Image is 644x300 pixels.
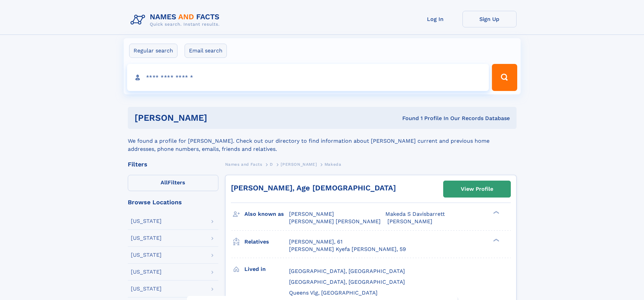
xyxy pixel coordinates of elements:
[131,286,162,292] div: [US_STATE]
[387,218,432,225] span: [PERSON_NAME]
[127,64,489,91] input: search input
[128,161,218,167] div: Filters
[289,268,405,274] span: [GEOGRAPHIC_DATA], [GEOGRAPHIC_DATA]
[305,115,510,122] div: Found 1 Profile In Our Records Database
[462,11,517,27] a: Sign Up
[289,238,342,246] a: [PERSON_NAME], 61
[270,162,273,167] span: D
[289,218,381,225] span: [PERSON_NAME] [PERSON_NAME]
[131,252,162,258] div: [US_STATE]
[325,162,341,167] span: Makeda
[385,211,445,217] span: Makeda S Davisbarrett
[128,129,517,153] div: We found a profile for [PERSON_NAME]. Check out our directory to find information about [PERSON_N...
[492,210,500,215] div: ❯
[289,246,406,253] a: [PERSON_NAME] Kyefa [PERSON_NAME], 59
[289,290,378,296] span: Queens Vlg, [GEOGRAPHIC_DATA]
[161,179,168,186] span: All
[185,44,227,58] label: Email search
[131,269,162,275] div: [US_STATE]
[225,160,262,168] a: Names and Facts
[231,184,396,192] a: [PERSON_NAME], Age [DEMOGRAPHIC_DATA]
[244,208,289,220] h3: Also known as
[270,160,273,168] a: D
[128,11,225,29] img: Logo Names and Facts
[281,160,317,168] a: [PERSON_NAME]
[131,235,162,241] div: [US_STATE]
[129,44,177,58] label: Regular search
[444,181,510,197] a: View Profile
[135,114,305,122] h1: [PERSON_NAME]
[492,64,517,91] button: Search Button
[244,263,289,275] h3: Lived in
[131,218,162,224] div: [US_STATE]
[461,181,493,197] div: View Profile
[289,279,405,285] span: [GEOGRAPHIC_DATA], [GEOGRAPHIC_DATA]
[492,238,500,242] div: ❯
[289,211,334,217] span: [PERSON_NAME]
[128,199,218,205] div: Browse Locations
[408,11,462,27] a: Log In
[128,175,218,191] label: Filters
[281,162,317,167] span: [PERSON_NAME]
[244,236,289,248] h3: Relatives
